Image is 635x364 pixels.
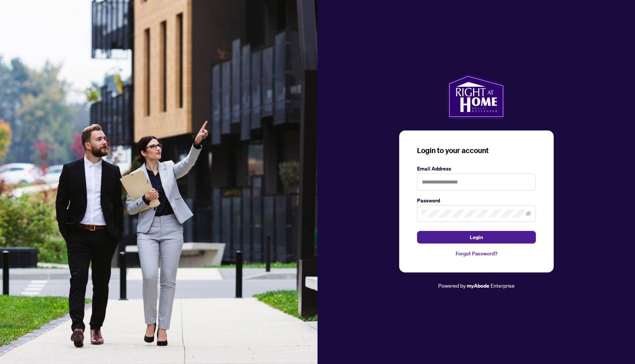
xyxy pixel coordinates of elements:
span: Login [470,231,483,243]
img: ma-logo [447,74,505,119]
span: Enterprise [491,282,515,289]
a: Forgot Password? [417,249,536,258]
button: Login [417,231,536,244]
span: eye-invisible [526,211,531,216]
span: Powered by [438,282,466,289]
label: Password [417,196,536,205]
a: myAbode [467,282,489,290]
label: Email Address [417,165,536,173]
h3: Login to your account [417,145,536,156]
